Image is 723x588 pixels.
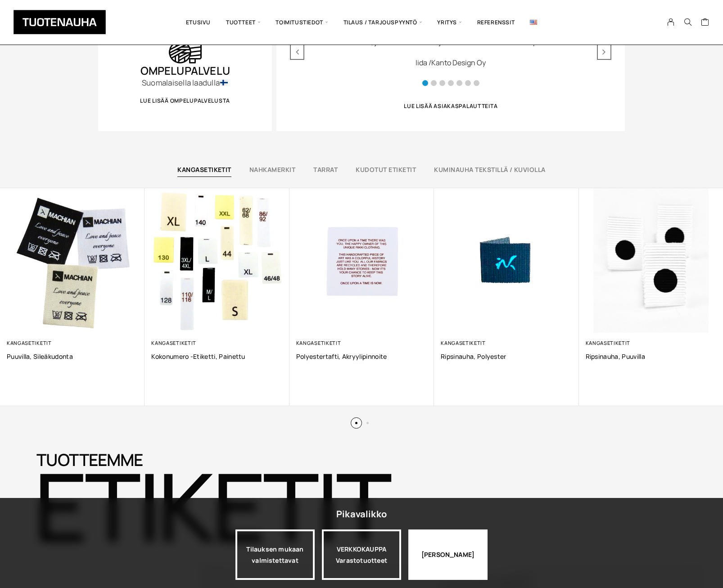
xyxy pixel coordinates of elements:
[441,339,486,346] a: Kangasetiketit
[336,7,430,38] span: Tilaus / Tarjouspyyntö
[439,80,445,86] span: Go to slide 3
[429,7,469,38] span: Yritys
[474,80,479,86] span: Go to slide 7
[178,7,218,38] a: Etusivu
[140,98,230,104] span: Lue lisää ompelupalvelusta
[408,529,488,580] div: [PERSON_NAME]
[441,352,572,361] a: Ripsinauha, polyester
[117,90,253,112] a: Lue lisää ompelupalvelusta
[312,57,589,68] p: Iida /
[218,7,268,38] span: Tuotteet
[530,20,537,25] img: English
[586,339,631,346] a: Kangasetiketit
[679,18,696,26] button: Search
[431,58,486,68] a: Kanto Design Oy
[220,79,228,86] img: 🇫🇮
[312,36,589,77] div: 1 / 7
[98,76,272,90] p: Suomalaisella laadulla
[312,36,589,48] p: Kiitos teille, jälki oli erinomaista ja extra kiitos toimituksen nopeudesta!
[151,339,196,346] a: Kangasetiketit
[7,339,52,346] a: Kangasetiketit
[586,352,717,361] a: Ripsinauha, puuvilla
[701,18,709,28] a: Cart
[404,104,497,109] span: Lue lisää asiakaspalautteita
[434,165,546,174] a: Kuminauha tekstillä / kuviolla
[448,80,454,86] span: Go to slide 4
[296,339,341,346] a: Kangasetiketit
[336,506,387,522] div: Pikavalikko
[235,529,315,580] a: Tilauksen mukaan valmistettavat
[14,10,106,34] img: Tuotenauha Oy
[268,7,335,38] span: Toimitustiedot
[431,80,437,86] span: Go to slide 2
[145,188,289,333] img: Etusivu 4
[470,7,523,38] a: Referenssit
[422,80,428,86] span: Go to slide 1
[322,529,401,580] a: VERKKOKAUPPAVarastotuotteet
[662,18,680,26] a: My Account
[313,165,338,174] a: Tarrat
[465,80,471,86] span: Go to slide 6
[177,165,231,174] a: Kangasetiketit
[34,470,686,541] h2: Etiketit
[456,80,462,86] span: Go to slide 5
[322,529,401,580] div: VERKKOKAUPPA Varastotuotteet
[381,95,520,118] a: Lue lisää asiakaspalautteita
[7,352,138,361] a: Puuvilla, sileäkudonta
[434,188,578,333] img: Etusivu 7
[98,65,272,76] h2: OMPELUPALVELU
[249,165,295,174] a: Nahkamerkit
[151,352,282,361] a: Kokonumero -etiketti, Painettu
[356,165,416,174] a: Kudotut etiketit
[296,352,427,361] a: Polyestertafti, akryylipinnoite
